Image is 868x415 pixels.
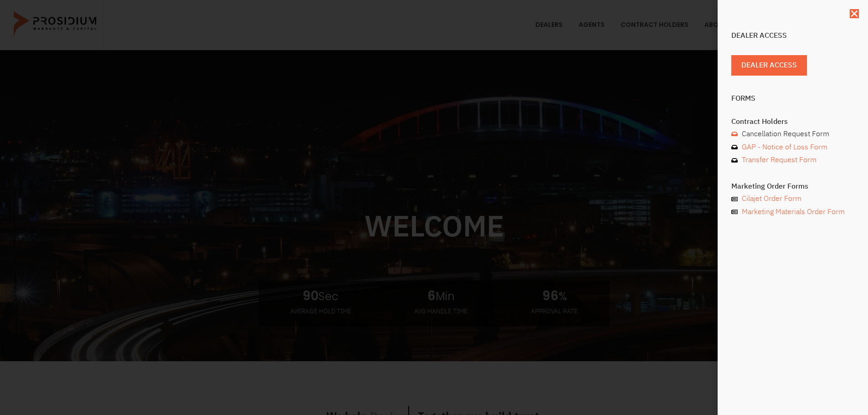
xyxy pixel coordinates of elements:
h4: Dealer Access [731,32,854,39]
span: GAP - Notice of Loss Form [740,141,827,154]
a: Cilajet Order Form [731,192,854,205]
a: Dealer Access [731,55,807,76]
span: Transfer Request Form [740,154,817,167]
h4: Contract Holders [731,118,854,125]
a: Marketing Materials Order Form [731,205,854,219]
span: Dealer Access [741,59,797,72]
a: GAP - Notice of Loss Form [731,141,854,154]
h4: Forms [731,95,854,102]
span: Marketing Materials Order Form [740,205,845,219]
span: Cilajet Order Form [740,192,801,205]
a: Cancellation Request Form [731,128,854,141]
span: Cancellation Request Form [740,128,829,141]
a: Transfer Request Form [731,154,854,167]
a: Close [850,9,859,18]
h4: Marketing Order Forms [731,183,854,190]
